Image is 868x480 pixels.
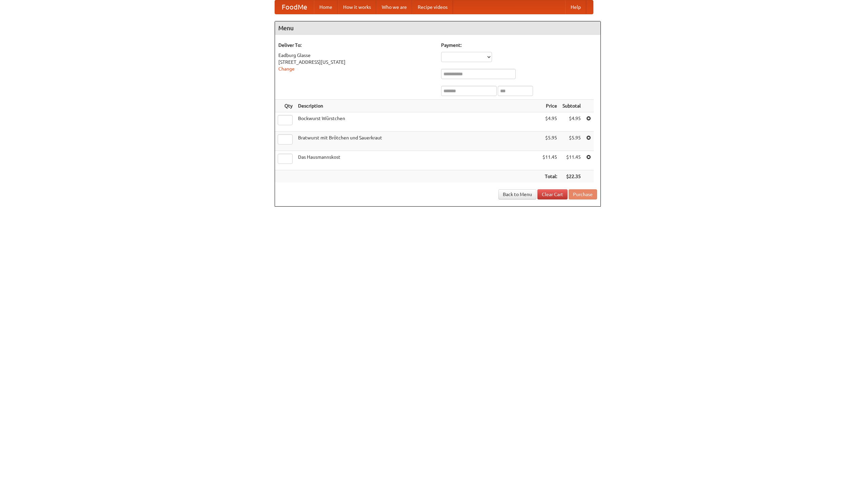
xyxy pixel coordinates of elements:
[540,100,560,112] th: Price
[275,100,295,112] th: Qty
[376,0,412,14] a: Who we are
[569,189,597,199] button: Purchase
[560,112,584,132] td: $4.95
[537,189,568,199] a: Clear Cart
[295,132,540,151] td: Bratwurst mit Brötchen und Sauerkraut
[295,112,540,132] td: Bockwurst Würstchen
[560,151,584,170] td: $11.45
[540,132,560,151] td: $5.95
[278,66,295,72] a: Change
[278,59,434,65] div: [STREET_ADDRESS][US_STATE]
[314,0,338,14] a: Home
[560,170,584,183] th: $22.35
[441,42,597,49] h5: Payment:
[295,100,540,112] th: Description
[565,0,586,14] a: Help
[540,151,560,170] td: $11.45
[338,0,376,14] a: How it works
[278,52,434,59] div: Eadburg Glasse
[412,0,453,14] a: Recipe videos
[540,112,560,132] td: $4.95
[560,100,584,112] th: Subtotal
[540,170,560,183] th: Total:
[275,0,314,14] a: FoodMe
[295,151,540,170] td: Das Hausmannskost
[498,189,536,199] a: Back to Menu
[275,21,600,35] h4: Menu
[278,42,434,49] h5: Deliver To:
[560,132,584,151] td: $5.95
